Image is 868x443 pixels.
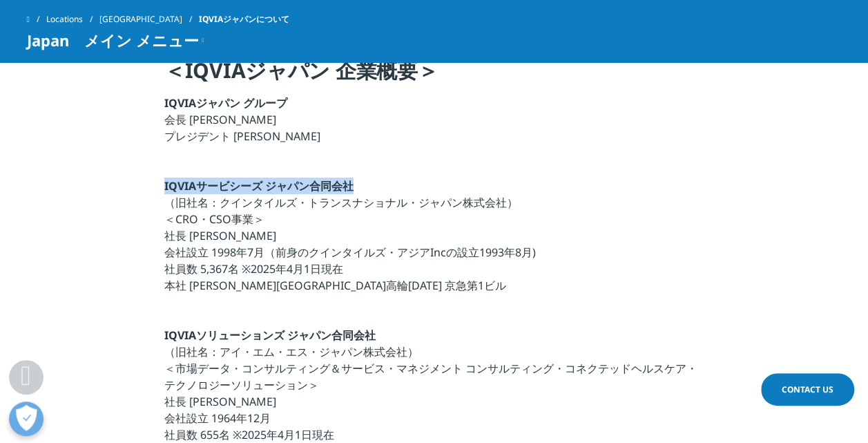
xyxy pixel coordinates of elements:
strong: IQVIAサービシーズ ジャパン合同会社 [164,178,354,194]
a: [GEOGRAPHIC_DATA] [99,7,199,32]
button: 優先設定センターを開く [9,402,44,436]
strong: IQVIAジャパン グループ [164,95,287,111]
h4: ＜IQVIAジャパン 企業概要＞ [164,57,704,95]
span: Contact Us [782,384,833,395]
p: 会長 [PERSON_NAME] プレジデント [PERSON_NAME] [164,95,704,153]
strong: IQVIAソリューションズ ジャパン合同会社 [164,328,376,343]
p: （旧社名：クインタイルズ・トランスナショナル・ジャパン株式会社） ＜CRO・CSO事業＞ 社長 [PERSON_NAME] 会社設立 1998年7月（前身のクインタイルズ・アジアIncの設立19... [164,178,704,302]
span: IQVIAジャパンについて [199,7,289,32]
a: Locations [46,7,99,32]
span: Japan メイン メニュー [27,32,199,48]
a: Contact Us [761,373,854,406]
